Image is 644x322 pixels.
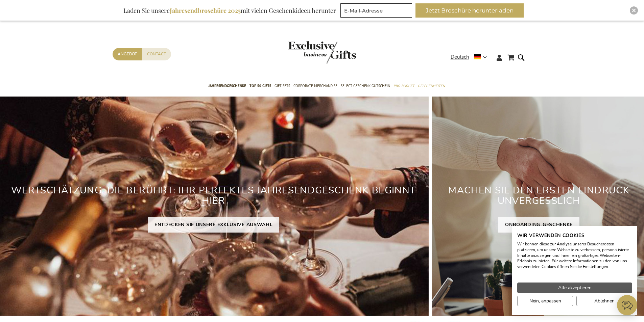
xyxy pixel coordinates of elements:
span: Ablehnen [594,297,615,304]
a: Angebot [113,48,142,60]
img: Close [632,8,636,12]
a: ENTDECKEN SIE UNSERE EXKLUSIVE AUSWAHL [148,217,280,233]
button: cookie Einstellungen anpassen [517,296,573,306]
span: Nein, anpassen [529,297,561,304]
span: Corporate Merchandise [293,82,337,89]
input: E-Mail-Adresse [340,3,412,18]
button: Akzeptieren Sie alle cookies [517,283,632,293]
button: Jetzt Broschüre herunterladen [415,3,524,18]
div: Close [630,6,638,15]
b: Jahresendbroschüre 2025 [170,6,241,15]
h2: Wir verwenden Cookies [517,233,632,239]
form: marketing offers and promotions [340,3,414,20]
span: Gift Sets [275,82,290,89]
span: Jahresendgeschenke [208,82,246,89]
a: ONBOARDING-GESCHENKE [498,217,579,233]
span: Pro Budget [393,82,414,89]
span: Deutsch [451,53,469,61]
div: Deutsch [451,53,491,61]
span: Alle akzeptieren [558,284,592,291]
img: Exclusive Business gifts logo [288,41,356,63]
div: Laden Sie unsere mit vielen Geschenkideen herunter [120,3,339,18]
iframe: belco-activator-frame [617,295,637,315]
a: Contact [142,48,171,60]
button: Alle verweigern cookies [576,296,632,306]
a: store logo [288,41,322,63]
span: Select Geschenk Gutschein [341,82,390,89]
span: TOP 50 Gifts [249,82,271,89]
p: Wir können diese zur Analyse unserer Besucherdaten platzieren, um unsere Webseite zu verbessern, ... [517,241,632,270]
span: Gelegenheiten [418,82,445,89]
